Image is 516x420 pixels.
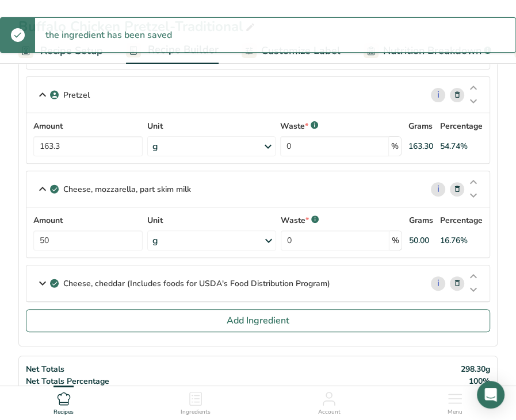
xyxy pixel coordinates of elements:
[53,386,74,417] a: Recipes
[409,214,433,226] p: Grams
[63,89,90,101] p: Pretzel
[318,386,341,417] a: Account
[461,364,490,375] span: 298.30g
[431,88,445,102] a: i
[35,18,182,52] div: the ingredient has been saved
[281,214,309,226] p: Waste
[147,120,276,132] label: Unit
[26,309,490,332] button: Add Ingredient
[63,183,191,195] p: Cheese, mozzarella, part skim milk
[469,376,490,387] span: 100%
[448,408,463,417] span: Menu
[63,278,330,290] p: Cheese, cheddar (Includes foods for USDA's Food Distribution Program)
[227,314,289,327] span: Add Ingredient
[408,120,433,132] p: Grams
[152,140,158,153] div: g
[181,408,211,417] span: Ingredients
[440,140,468,152] div: 54.74%
[431,276,445,291] a: i
[440,214,483,226] p: Percentage
[440,120,483,132] p: Percentage
[33,214,143,226] label: Amount
[152,234,158,248] div: g
[477,381,504,409] div: Open Intercom Messenger
[408,140,433,152] div: 163.30
[53,408,74,417] span: Recipes
[26,77,490,113] div: Pretzel i
[431,182,445,196] a: i
[440,234,468,246] div: 16.76%
[181,386,211,417] a: Ingredients
[33,120,143,132] label: Amount
[18,16,257,37] div: Buffalo Chicken Pretzel-Traditional
[26,376,109,387] span: Net Totals Percentage
[26,171,490,207] div: Cheese, mozzarella, part skim milk i
[280,120,308,132] p: Waste
[409,234,429,246] div: 50.00
[147,214,276,226] label: Unit
[26,364,64,375] span: Net Totals
[318,408,341,417] span: Account
[26,265,490,302] div: Cheese, cheddar (Includes foods for USDA's Food Distribution Program) i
